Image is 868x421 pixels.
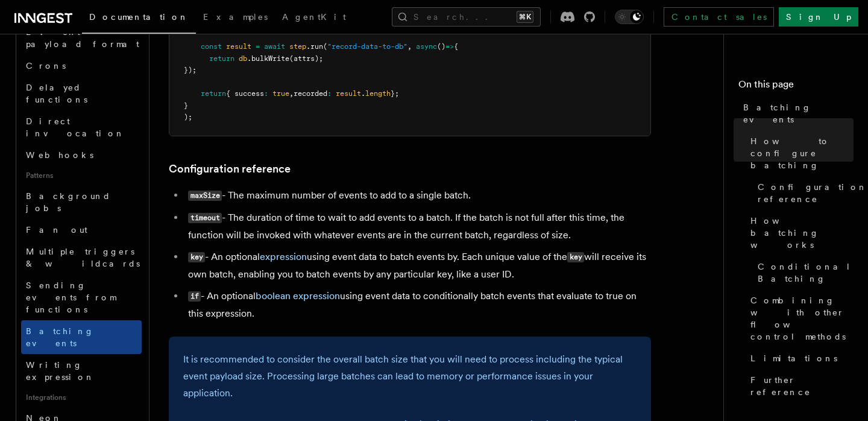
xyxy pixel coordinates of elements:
span: result [336,89,361,98]
a: Event payload format [21,21,142,55]
a: Delayed functions [21,77,142,110]
span: ); [184,113,192,121]
span: Batching events [743,101,854,125]
span: const [201,42,222,51]
a: Contact sales [664,7,774,27]
a: Batching events [738,97,854,130]
a: AgentKit [275,4,353,33]
a: Direct invocation [21,110,142,144]
code: timeout [188,213,222,223]
a: Examples [196,4,275,33]
span: . [361,89,365,98]
span: }; [391,89,399,98]
span: How batching works [750,215,854,251]
li: - The duration of time to wait to add events to a batch. If the batch is not full after this time... [184,209,651,244]
a: Conditional Batching [753,256,854,290]
span: "record-data-to-db" [327,42,407,51]
span: Configuration reference [758,181,867,205]
span: Patterns [21,166,142,185]
span: Examples [203,12,268,22]
a: How to configure batching [746,130,854,176]
span: db [239,54,247,63]
a: Webhooks [21,144,142,166]
a: Configuration reference [169,160,291,177]
a: Sending events from functions [21,274,142,320]
h4: On this page [738,77,854,97]
a: Limitations [746,347,854,369]
li: - An optional using event data to batch events by. Each unique value of the will receive its own ... [184,248,651,283]
span: Batching events [26,326,94,348]
span: return [201,89,226,98]
a: Multiple triggers & wildcards [21,241,142,274]
span: Webhooks [26,150,93,160]
span: true [272,89,289,98]
a: boolean expression [256,290,340,302]
a: expression [260,251,307,262]
li: - An optional using event data to conditionally batch events that evaluate to true on this expres... [184,288,651,322]
span: : [327,89,332,98]
kbd: ⌘K [517,11,533,23]
span: }); [184,66,197,74]
span: Direct invocation [26,116,125,138]
button: Search...⌘K [392,7,541,27]
a: Batching events [21,320,142,354]
span: Sending events from functions [26,280,116,314]
span: ( [323,42,327,51]
a: Combining with other flow control methods [746,290,854,347]
span: Crons [26,61,66,71]
span: , [289,89,294,98]
li: - The maximum number of events to add to a single batch. [184,187,651,204]
code: key [567,252,584,262]
span: { success [226,89,264,98]
a: Writing expression [21,354,142,388]
span: (attrs); [289,54,323,63]
span: .bulkWrite [247,54,289,63]
code: key [188,252,205,262]
span: length [365,89,391,98]
span: await [264,42,285,51]
span: , [407,42,412,51]
span: How to configure batching [750,135,854,171]
span: Further reference [750,374,854,398]
code: maxSize [188,191,222,201]
a: Documentation [82,4,196,34]
a: Crons [21,55,142,77]
span: () [437,42,445,51]
span: Multiple triggers & wildcards [26,247,140,268]
span: Background jobs [26,191,111,213]
span: Documentation [89,12,189,22]
span: } [184,101,188,110]
span: AgentKit [282,12,346,22]
span: Writing expression [26,360,95,382]
span: return [209,54,234,63]
a: Further reference [746,369,854,403]
span: { [454,42,458,51]
span: Limitations [750,352,837,364]
span: async [416,42,437,51]
a: Fan out [21,219,142,241]
a: Configuration reference [753,176,854,210]
span: result [226,42,251,51]
span: step [289,42,306,51]
span: Combining with other flow control methods [750,294,854,343]
span: recorded [294,89,327,98]
button: Toggle dark mode [615,10,644,24]
a: Sign Up [779,7,858,27]
p: It is recommended to consider the overall batch size that you will need to process including the ... [183,351,637,402]
span: Fan out [26,225,87,235]
a: How batching works [746,210,854,256]
a: Background jobs [21,185,142,219]
span: Conditional Batching [758,261,854,285]
span: => [445,42,454,51]
span: : [264,89,268,98]
span: Integrations [21,388,142,407]
span: Delayed functions [26,83,87,104]
span: .run [306,42,323,51]
span: = [256,42,260,51]
code: if [188,291,201,302]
